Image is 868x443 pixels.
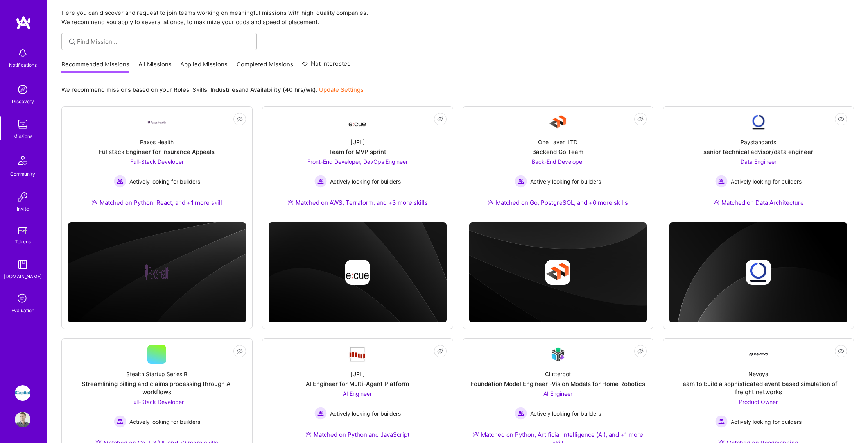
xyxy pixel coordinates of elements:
[330,409,401,418] span: Actively looking for builders
[61,60,129,73] a: Recommended Missions
[305,430,409,439] div: Matched on Python and JavaScript
[838,348,844,354] i: icon EyeClosed
[9,61,37,69] div: Notifications
[68,380,246,396] div: Streamlining billing and claims processing through AI workflows
[77,38,251,46] input: Find Mission...
[838,116,844,122] i: icon EyeClosed
[250,86,316,93] b: Availability (40 hrs/wk)
[15,291,30,306] i: icon SelectionTeam
[746,260,771,285] img: Company logo
[637,116,644,122] i: icon EyeClosed
[348,115,367,129] img: Company Logo
[287,199,294,205] img: Ateam Purple Icon
[515,407,527,420] img: Actively looking for builders
[669,222,847,323] img: cover
[343,390,372,397] span: AI Engineer
[13,151,32,170] img: Community
[469,113,647,216] a: Company LogoOne Layer, LTDBackend Go TeamBack-End Developer Actively looking for buildersActively...
[4,272,42,280] div: [DOMAIN_NAME]
[15,116,30,132] img: teamwork
[543,390,572,397] span: AI Engineer
[739,398,778,405] span: Product Owner
[471,380,645,388] div: Foundation Model Engineer -Vision Models for Home Robotics
[10,170,35,178] div: Community
[237,348,243,354] i: icon EyeClosed
[731,177,802,186] span: Actively looking for builders
[713,199,719,205] img: Ateam Purple Icon
[210,86,239,93] b: Industries
[15,257,30,272] img: guide book
[437,348,443,354] i: icon EyeClosed
[129,418,200,426] span: Actively looking for builders
[532,158,584,165] span: Back-End Developer
[703,148,813,156] div: senior technical advisor/data engineer
[741,138,776,146] div: Paystandards
[130,158,184,165] span: Full-Stack Developer
[269,113,447,216] a: Company Logo[URL]Team for MVP sprintFront-End Developer, DevOps Engineer Actively looking for bui...
[538,138,577,146] div: One Layer, LTD
[180,60,228,73] a: Applied Missions
[15,45,30,61] img: bell
[17,205,29,213] div: Invite
[12,97,34,105] div: Discovery
[749,113,768,132] img: Company Logo
[147,120,166,125] img: Company Logo
[350,370,365,378] div: [URL]
[741,158,777,165] span: Data Engineer
[61,86,364,94] p: We recommend missions based on your , , and .
[669,113,847,216] a: Company LogoPaystandardssenior technical advisor/data engineerData Engineer Actively looking for ...
[68,113,246,216] a: Company LogoPaxos HealthFullstack Engineer for Insurance AppealsFull-Stack Developer Actively loo...
[129,177,200,186] span: Actively looking for builders
[545,370,571,378] div: Clutterbot
[287,198,428,207] div: Matched on AWS, Terraform, and +3 more skills
[549,345,567,363] img: Company Logo
[545,260,570,285] img: Company logo
[61,8,854,27] p: Here you can discover and request to join teams working on meaningful missions with high-quality ...
[345,260,370,285] img: Company logo
[91,199,98,205] img: Ateam Purple Icon
[174,86,189,93] b: Roles
[15,238,31,246] div: Tokens
[130,398,184,405] span: Full-Stack Developer
[473,431,479,437] img: Ateam Purple Icon
[16,16,31,30] img: logo
[637,348,644,354] i: icon EyeClosed
[350,138,365,146] div: [URL]
[13,385,32,401] a: iCapital: Build and maintain RESTful API
[99,148,215,156] div: Fullstack Engineer for Insurance Appeals
[437,116,443,122] i: icon EyeClosed
[488,198,628,207] div: Matched on Go, PostgreSQL, and +6 more skills
[305,431,312,437] img: Ateam Purple Icon
[15,189,30,205] img: Invite
[15,82,30,97] img: discovery
[488,199,494,205] img: Ateam Purple Icon
[15,385,30,401] img: iCapital: Build and maintain RESTful API
[515,175,527,188] img: Actively looking for builders
[18,227,27,234] img: tokens
[330,177,401,186] span: Actively looking for builders
[530,177,601,186] span: Actively looking for builders
[138,60,172,73] a: All Missions
[68,37,77,46] i: icon SearchGrey
[91,198,222,207] div: Matched on Python, React, and +1 more skill
[749,353,768,356] img: Company Logo
[144,260,169,285] img: Company logo
[15,412,30,427] img: User Avatar
[348,346,367,363] img: Company Logo
[192,86,207,93] b: Skills
[669,380,847,396] div: Team to build a sophisticated event based simulation of freight networks
[319,86,364,93] a: Update Settings
[269,222,447,323] img: cover
[469,222,647,323] img: cover
[731,418,802,426] span: Actively looking for builders
[314,407,327,420] img: Actively looking for builders
[13,132,32,140] div: Missions
[713,198,804,207] div: Matched on Data Architecture
[11,306,34,314] div: Evaluation
[549,113,567,132] img: Company Logo
[530,409,601,418] span: Actively looking for builders
[715,415,728,428] img: Actively looking for builders
[237,116,243,122] i: icon EyeClosed
[126,370,187,378] div: Stealth Startup Series B
[302,59,351,73] a: Not Interested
